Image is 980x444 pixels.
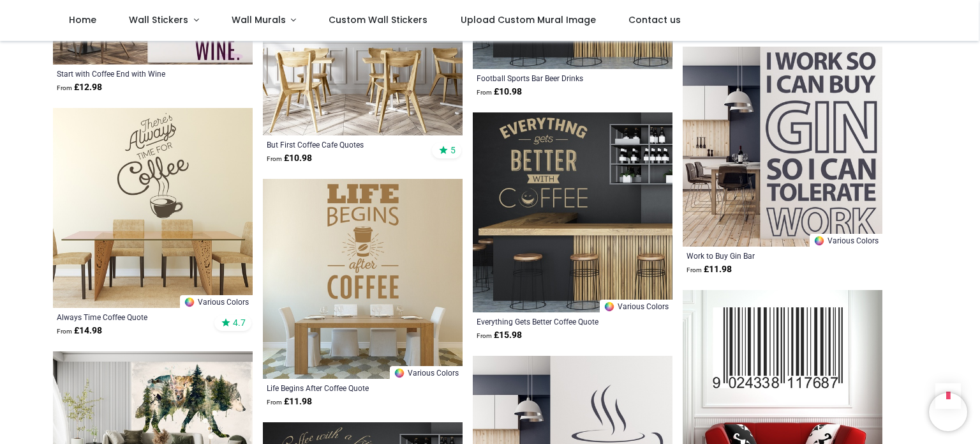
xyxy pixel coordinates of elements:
[473,112,672,312] img: Everything Gets Better Coffee Quote Wall Sticker
[628,13,681,26] span: Contact us
[477,73,630,83] a: Football Sports Bar Beer Drinks
[683,47,882,247] img: Work to Buy Gin Bar Wall Sticker
[267,152,312,165] strong: £ 10.98
[180,295,253,308] a: Various Colors
[57,81,102,94] strong: £ 12.98
[390,366,463,379] a: Various Colors
[810,234,882,247] a: Various Colors
[687,250,840,261] a: Work to Buy Gin Bar
[477,329,522,342] strong: £ 15.98
[57,312,211,322] a: Always Time Coffee Quote
[687,266,702,273] span: From
[184,296,195,308] img: Color Wheel
[267,383,420,393] a: Life Begins After Coffee Quote
[69,13,96,26] span: Home
[57,68,211,79] a: Start with Coffee End with Wine
[477,316,630,326] a: Everything Gets Better Coffee Quote
[477,86,522,98] strong: £ 10.98
[267,139,420,149] a: But First Coffee Cafe Quotes
[477,89,492,96] span: From
[57,328,72,335] span: From
[394,367,405,379] img: Color Wheel
[267,155,282,162] span: From
[232,13,286,26] span: Wall Murals
[600,300,672,312] a: Various Colors
[263,179,463,379] img: Life Begins After Coffee Quote Wall Sticker
[57,84,72,91] span: From
[687,263,732,276] strong: £ 11.98
[813,235,825,247] img: Color Wheel
[57,325,102,337] strong: £ 14.98
[233,317,246,328] span: 4.7
[267,395,312,408] strong: £ 11.98
[477,332,492,339] span: From
[461,13,596,26] span: Upload Custom Mural Image
[450,144,456,156] span: 5
[604,301,615,312] img: Color Wheel
[53,108,253,308] img: Always Time Coffee Quote Wall Sticker
[129,13,188,26] span: Wall Stickers
[267,399,282,406] span: From
[329,13,427,26] span: Custom Wall Stickers
[929,393,967,431] iframe: Brevo live chat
